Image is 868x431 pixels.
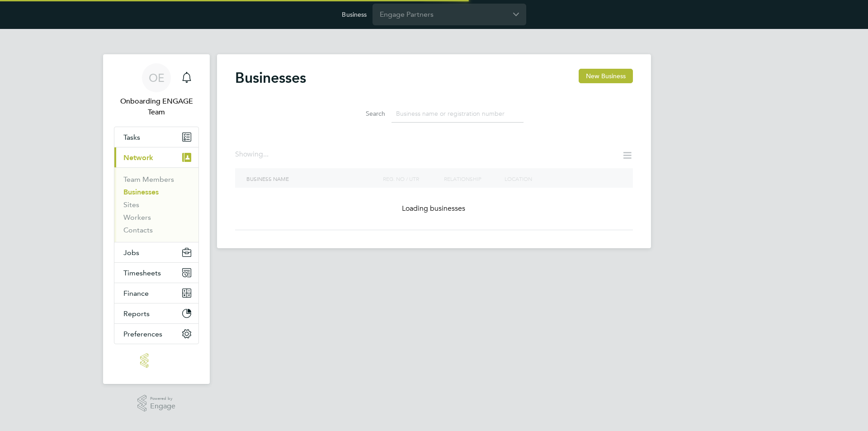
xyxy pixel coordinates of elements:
[123,269,161,277] span: Timesheets
[344,109,385,118] label: Search
[123,175,174,184] a: Team Members
[149,72,165,84] span: OE
[263,150,269,159] span: ...
[123,133,140,142] span: Tasks
[114,96,199,118] span: Onboarding ENGAGE Team
[123,248,139,257] span: Jobs
[114,263,198,283] button: Timesheets
[103,54,210,384] nav: Main navigation
[114,147,198,167] button: Network
[150,395,175,403] span: Powered by
[114,303,198,323] button: Reports
[123,188,159,196] a: Businesses
[150,403,175,410] span: Engage
[123,330,162,338] span: Preferences
[140,353,173,368] img: engage-logo-retina.png
[114,353,199,368] a: Go to home page
[137,395,176,412] a: Powered byEngage
[123,289,149,298] span: Finance
[114,283,198,303] button: Finance
[123,153,153,162] span: Network
[579,69,633,83] button: New Business
[342,10,367,19] label: Business
[114,242,198,262] button: Jobs
[114,127,198,147] a: Tasks
[235,150,270,159] div: Showing
[235,69,306,87] h2: Businesses
[114,63,199,118] a: OEOnboarding ENGAGE Team
[123,226,153,234] a: Contacts
[123,309,150,318] span: Reports
[114,167,198,242] div: Network
[114,324,198,344] button: Preferences
[123,213,151,222] a: Workers
[392,105,524,123] input: Business name or registration number
[123,200,139,209] a: Sites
